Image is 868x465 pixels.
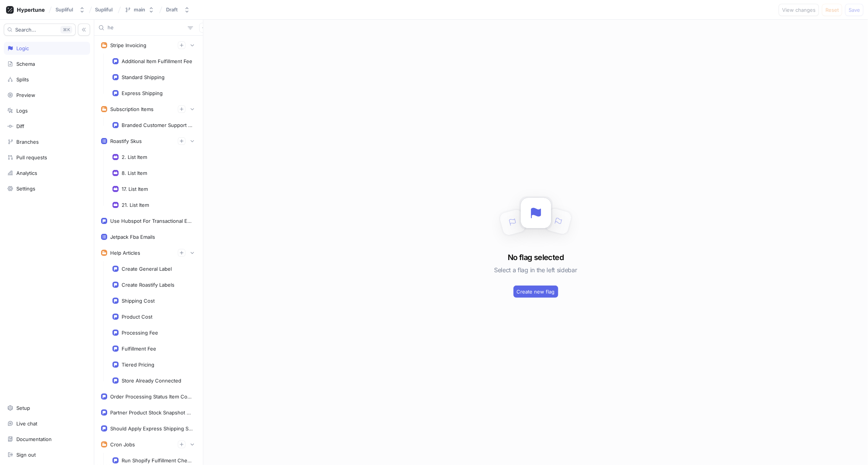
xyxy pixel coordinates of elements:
div: Run Shopify Fulfillment Check Cron [122,457,193,463]
span: Reset [825,8,839,12]
div: Jetpack Fba Emails [110,234,155,240]
div: Help Articles [110,250,140,256]
button: main [122,3,157,16]
div: 8. List Item [122,170,147,176]
div: Store Already Connected [122,378,181,384]
div: 21. List Item [122,202,149,208]
button: Supliful [52,3,88,16]
span: Create new flag [517,289,555,294]
button: Reset [822,4,842,16]
div: Tiered Pricing [122,362,154,368]
div: Create Roastify Labels [122,282,174,288]
button: Save [845,4,863,16]
div: Create General Label [122,266,172,272]
div: Logs [16,108,28,114]
div: Splits [16,76,29,83]
div: Subscription Items [110,106,154,112]
div: Standard Shipping [122,74,165,80]
div: Live chat [16,421,37,427]
div: Should Apply Express Shipping Sample Order [110,425,193,432]
button: View changes [779,4,819,16]
div: Express Shipping [122,90,163,96]
div: Analytics [16,170,37,176]
div: Partner Product Stock Snapshot Enabled [110,409,193,416]
div: Documentation [16,436,52,442]
div: Logic [16,45,29,51]
button: Create new flag [513,286,558,298]
span: View changes [782,8,816,12]
div: Roastify Skus [110,138,142,144]
span: Supliful [95,7,112,12]
div: Pull requests [16,154,47,160]
div: Order Processing Status Item Count [PERSON_NAME] [110,394,193,400]
div: 2. List Item [122,154,147,160]
div: Preview [16,92,35,98]
div: 17. List Item [122,186,148,192]
div: Draft [166,6,178,13]
div: Product Cost [122,314,152,320]
h5: Select a flag in the left sidebar [494,263,577,277]
a: Documentation [4,433,90,446]
div: Sign out [16,452,36,458]
div: Additional Item Fulfillment Fee [122,58,192,64]
div: Stripe Invoicing [110,42,146,48]
div: main [134,6,145,13]
div: Processing Fee [122,330,158,336]
span: Save [849,8,860,12]
div: Branded Customer Support Price Id [122,122,193,128]
button: Draft [163,3,193,16]
div: Use Hubspot For Transactional Emails [110,218,193,224]
button: Search...K [4,24,76,36]
div: Schema [16,61,35,67]
div: Supliful [55,6,73,13]
div: Branches [16,139,39,145]
div: Diff [16,123,24,129]
div: Shipping Cost [122,298,155,304]
span: Search... [15,27,36,32]
input: Search... [108,24,185,32]
div: Cron Jobs [110,441,135,448]
div: Setup [16,405,30,411]
div: Fulfillment Fee [122,346,156,352]
h3: No flag selected [508,252,564,263]
div: K [60,26,72,33]
div: Settings [16,186,35,192]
